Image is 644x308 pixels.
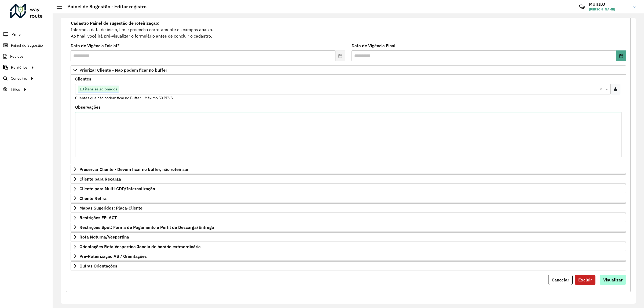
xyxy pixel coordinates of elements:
[71,261,626,270] a: Outras Orientações
[11,76,27,81] span: Consultas
[71,242,626,251] a: Orientações Rota Vespertina Janela de horário extraordinária
[71,20,159,26] strong: Cadastro Painel de sugestão de roteirização:
[79,186,155,191] span: Cliente para Multi-CDD/Internalização
[78,86,119,92] span: 13 itens selecionados
[75,96,173,100] small: Clientes que não podem ficar no Buffer – Máximo 50 PDVS
[79,244,201,249] span: Orientações Rota Vespertina Janela de horário extraordinária
[71,20,626,39] div: Informe a data de inicio, fim e preencha corretamente os campos abaixo. Ao final, você irá pré-vi...
[75,76,91,82] label: Clientes
[71,42,120,49] label: Data de Vigência Inicial
[79,254,147,258] span: Pre-Roteirização AS / Orientações
[79,167,189,171] span: Preservar Cliente - Devem ficar no buffer, não roteirizar
[578,277,592,283] span: Excluir
[79,215,117,220] span: Restrições FF: ACT
[71,75,626,164] div: Priorizar Cliente - Não podem ficar no buffer
[71,165,626,174] a: Preservar Cliente - Devem ficar no buffer, não roteirizar
[71,232,626,241] a: Rota Noturna/Vespertina
[62,4,147,10] h2: Painel de Sugestão - Editar registro
[79,235,129,239] span: Rota Noturna/Vespertina
[576,1,588,13] a: Contato Rápido
[10,54,24,59] span: Pedidos
[352,42,396,49] label: Data de Vigência Final
[75,104,101,110] label: Observações
[600,275,626,285] button: Visualizar
[11,43,43,48] span: Painel de Sugestão
[603,277,623,283] span: Visualizar
[71,203,626,212] a: Mapas Sugeridos: Placa-Cliente
[79,196,107,200] span: Cliente Retira
[575,275,595,285] button: Excluir
[12,32,21,37] span: Painel
[71,223,626,232] a: Restrições Spot: Forma de Pagamento e Perfil de Descarga/Entrega
[548,275,573,285] button: Cancelar
[616,50,626,61] button: Choose Date
[71,65,626,75] a: Priorizar Cliente - Não podem ficar no buffer
[10,87,20,92] span: Tático
[79,206,142,210] span: Mapas Sugeridos: Placa-Cliente
[71,174,626,184] a: Cliente para Recarga
[11,65,28,70] span: Relatórios
[79,177,121,181] span: Cliente para Recarga
[552,277,569,283] span: Cancelar
[71,184,626,193] a: Cliente para Multi-CDD/Internalização
[599,86,604,92] span: Clear all
[71,213,626,222] a: Restrições FF: ACT
[589,2,629,7] h3: MURILO
[79,264,117,268] span: Outras Orientações
[79,68,167,72] span: Priorizar Cliente - Não podem ficar no buffer
[589,7,629,12] span: [PERSON_NAME]
[71,252,626,261] a: Pre-Roteirização AS / Orientações
[71,194,626,203] a: Cliente Retira
[79,225,214,229] span: Restrições Spot: Forma de Pagamento e Perfil de Descarga/Entrega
